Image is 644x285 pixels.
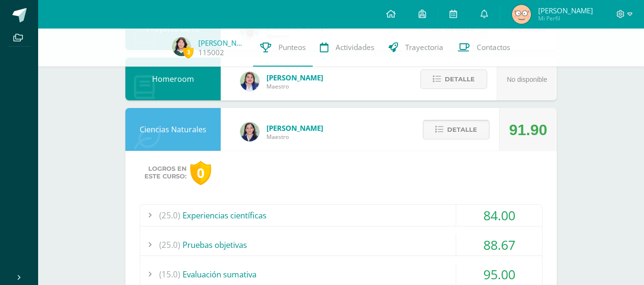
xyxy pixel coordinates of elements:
[266,82,323,90] span: Maestro
[266,133,323,141] span: Maestro
[313,29,381,67] a: Actividades
[125,108,221,151] div: Ciencias Naturales
[159,234,180,256] span: (25.0)
[456,264,542,285] div: 95.00
[507,76,547,83] span: No disponible
[509,108,547,151] div: 91.90
[538,14,593,22] span: Mi Perfil
[266,123,323,133] span: [PERSON_NAME]
[477,42,510,52] span: Contactos
[456,234,542,256] div: 88.67
[253,29,313,67] a: Punteos
[144,165,186,180] span: Logros en este curso:
[240,122,259,141] img: 34baededec4b5a5d684641d5d0f97b48.png
[198,38,246,48] a: [PERSON_NAME]
[445,70,475,88] span: Detalle
[266,73,323,82] span: [PERSON_NAME]
[423,120,490,139] button: Detalle
[125,58,221,100] div: Homeroom
[450,29,517,67] a: Contactos
[240,72,259,91] img: 97caf0f34450839a27c93473503a1ec1.png
[140,234,542,256] div: Pruebas objetivas
[172,37,191,56] img: 881e1af756ec811c0895067eb3863392.png
[456,205,542,226] div: 84.00
[140,264,542,285] div: Evaluación sumativa
[190,161,211,185] div: 0
[159,264,180,285] span: (15.0)
[159,205,180,226] span: (25.0)
[198,48,224,58] a: 115002
[381,29,450,67] a: Trayectoria
[538,6,593,15] span: [PERSON_NAME]
[512,5,531,24] img: 8af19cf04de0ae0b6fa021c291ba4e00.png
[183,46,194,58] span: 3
[336,42,374,52] span: Actividades
[405,42,443,52] span: Trayectoria
[420,69,487,89] button: Detalle
[278,42,306,52] span: Punteos
[140,205,542,226] div: Experiencias científicas
[447,121,477,138] span: Detalle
